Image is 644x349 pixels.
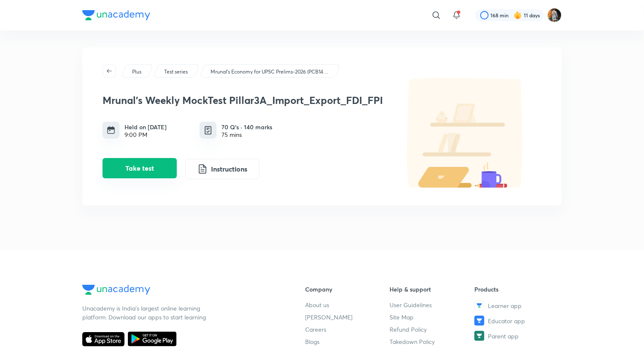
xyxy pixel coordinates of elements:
[305,325,390,334] a: Careers
[390,313,475,322] a: Site Map
[222,123,272,131] h6: 70 Q’s · 140 marks
[203,125,214,136] img: quiz info
[305,313,390,322] a: [PERSON_NAME]
[103,158,177,178] button: Take test
[107,126,115,134] img: timing
[474,300,484,311] img: Learner app
[474,316,559,326] a: Educator app
[124,131,167,138] div: 9:00 PM
[390,285,475,294] h6: Help & support
[390,337,475,346] a: Takedown Policy
[198,164,208,174] img: instruction
[82,304,209,322] p: Unacademy is India’s largest online learning platform. Download our apps to start learning
[82,285,150,295] img: Company Logo
[390,78,541,188] img: default
[103,94,385,106] h3: Mrunal's Weekly MockTest Pillar3A_Import_Export_FDI_FPI
[211,68,329,76] p: Mrunal’s Economy for UPSC Prelims-2026 (PCB14-RAFTAAR)
[209,68,330,76] a: Mrunal’s Economy for UPSC Prelims-2026 (PCB14-RAFTAAR)
[82,10,150,20] img: Company Logo
[305,285,390,294] h6: Company
[124,123,167,131] h6: Held on [DATE]
[488,316,525,325] span: Educator app
[305,300,390,309] a: About us
[474,331,559,341] a: Parent app
[474,331,484,341] img: Parent app
[82,285,278,297] a: Company Logo
[474,285,559,294] h6: Products
[132,68,141,76] p: Plus
[488,332,519,341] span: Parent app
[474,300,559,311] a: Learner app
[163,68,189,76] a: Test series
[390,325,475,334] a: Refund Policy
[222,131,272,138] div: 75 mins
[474,316,484,326] img: Educator app
[131,68,143,76] a: Plus
[390,300,475,309] a: User Guidelines
[488,301,522,310] span: Learner app
[305,325,326,334] span: Careers
[185,159,260,179] button: Instructions
[164,68,188,76] p: Test series
[547,8,562,22] img: Prakhar Singh
[514,11,522,19] img: streak
[305,337,390,346] a: Blogs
